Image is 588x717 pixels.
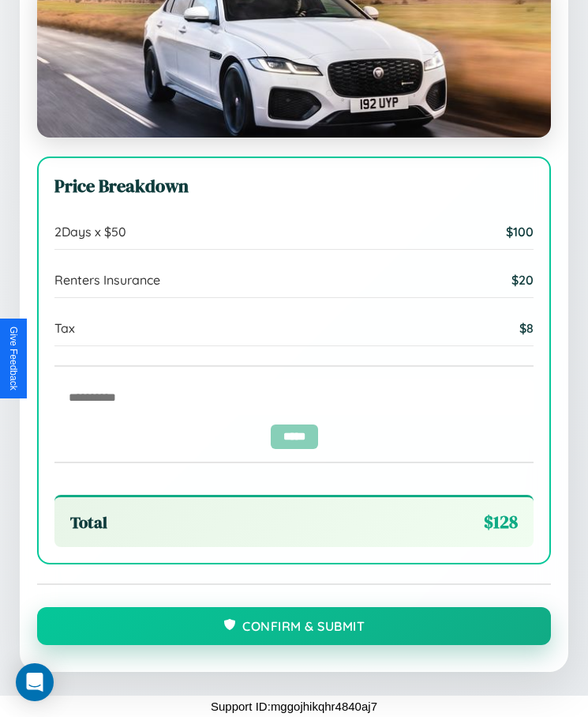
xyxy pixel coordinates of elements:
span: $ 20 [511,272,534,288]
button: Confirm & Submit [37,607,551,645]
span: $ 8 [519,320,534,336]
h3: Price Breakdown [54,174,534,198]
span: Total [70,511,107,534]
div: Open Intercom Messenger [16,663,54,701]
span: Renters Insurance [54,272,160,288]
p: Support ID: mggojhikqhr4840aj7 [211,696,377,717]
div: Give Feedback [8,326,19,391]
span: 2 Days x $ 50 [54,224,126,240]
span: $ 100 [506,224,534,240]
span: Tax [54,320,75,336]
span: $ 128 [484,510,518,534]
